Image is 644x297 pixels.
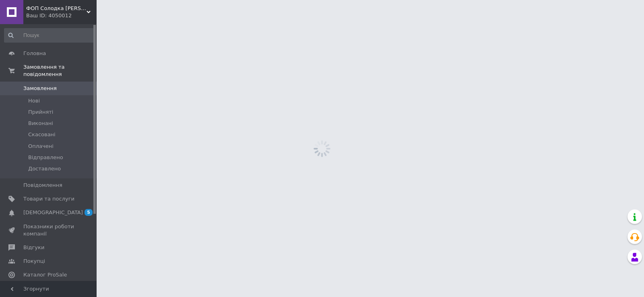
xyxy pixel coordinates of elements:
[28,131,56,138] span: Скасовані
[28,109,53,116] span: Прийняті
[23,258,45,265] span: Покупці
[26,5,87,12] span: ФОП Солодка Л.П.
[23,85,57,92] span: Замовлення
[23,50,46,57] span: Головна
[23,182,62,189] span: Повідомлення
[28,154,63,161] span: Відправлено
[26,12,97,19] div: Ваш ID: 4050012
[23,63,97,78] span: Замовлення та повідомлення
[23,244,44,251] span: Відгуки
[23,195,74,203] span: Товари та послуги
[28,143,54,150] span: Оплачені
[23,223,74,238] span: Показники роботи компанії
[28,120,53,127] span: Виконані
[28,165,61,172] span: Доставлено
[23,209,83,216] span: [DEMOGRAPHIC_DATA]
[4,28,95,43] input: Пошук
[28,97,40,104] span: Нові
[23,271,67,279] span: Каталог ProSale
[85,209,93,216] span: 5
